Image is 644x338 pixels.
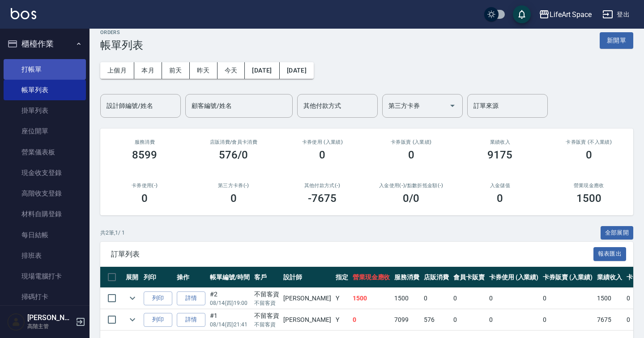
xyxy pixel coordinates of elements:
[513,5,531,23] button: save
[599,6,633,23] button: 登出
[7,313,25,331] img: Person
[586,149,592,161] h3: 0
[4,225,86,245] a: 每日結帳
[4,183,86,204] a: 高階收支登錄
[144,313,172,327] button: 列印
[541,288,595,309] td: 0
[27,313,73,322] h5: [PERSON_NAME]
[100,39,143,51] h3: 帳單列表
[445,98,460,113] button: Open
[289,183,356,188] h2: 其他付款方式(-)
[378,183,445,188] h2: 入金使用(-) /點數折抵金額(-)
[100,30,143,35] h2: ORDERS
[4,121,86,141] a: 座位開單
[576,192,601,205] h3: 1500
[535,5,595,24] button: LifeArt Space
[4,59,86,80] a: 打帳單
[600,36,633,44] a: 新開單
[4,80,86,100] a: 帳單列表
[141,267,175,288] th: 列印
[208,288,252,309] td: #2
[134,62,162,79] button: 本月
[210,299,250,307] p: 08/14 (四) 19:00
[245,62,279,79] button: [DATE]
[254,299,279,307] p: 不留客資
[422,288,451,309] td: 0
[422,309,451,330] td: 576
[177,291,205,305] a: 詳情
[281,267,333,288] th: 設計師
[208,309,252,330] td: #1
[497,192,503,205] h3: 0
[132,149,157,161] h3: 8599
[333,288,350,309] td: Y
[175,267,208,288] th: 操作
[4,266,86,287] a: 現場電腦打卡
[350,288,392,309] td: 1500
[254,311,279,321] div: 不留客資
[281,288,333,309] td: [PERSON_NAME]
[487,267,541,288] th: 卡券使用 (入業績)
[350,267,392,288] th: 營業現金應收
[200,183,268,188] h2: 第三方卡券(-)
[308,192,337,205] h3: -7675
[392,288,422,309] td: 1500
[141,192,148,205] h3: 0
[541,309,595,330] td: 0
[595,288,624,309] td: 1500
[392,309,422,330] td: 7099
[11,8,36,19] img: Logo
[4,32,86,56] button: 櫃檯作業
[190,62,218,79] button: 昨天
[451,309,487,330] td: 0
[219,149,248,161] h3: 576/0
[550,9,592,20] div: LifeArt Space
[378,139,445,145] h2: 卡券販賣 (入業績)
[4,245,86,266] a: 排班表
[487,309,541,330] td: 0
[27,322,73,330] p: 高階主管
[593,249,627,258] a: 報表匯出
[126,313,139,326] button: expand row
[210,321,250,329] p: 08/14 (四) 21:41
[4,204,86,224] a: 材料自購登錄
[289,139,356,145] h2: 卡券使用 (入業績)
[487,288,541,309] td: 0
[595,309,624,330] td: 7675
[403,192,419,205] h3: 0 /0
[144,291,172,305] button: 列印
[100,229,125,237] p: 共 2 筆, 1 / 1
[555,183,623,188] h2: 營業現金應收
[422,267,451,288] th: 店販消費
[593,247,627,261] button: 報表匯出
[124,267,141,288] th: 展開
[451,288,487,309] td: 0
[111,139,179,145] h3: 服務消費
[208,267,252,288] th: 帳單編號/時間
[230,192,237,205] h3: 0
[111,250,593,259] span: 訂單列表
[333,267,350,288] th: 指定
[4,142,86,163] a: 營業儀表板
[466,183,534,188] h2: 入金儲值
[4,287,86,307] a: 掃碼打卡
[252,267,281,288] th: 客戶
[281,309,333,330] td: [PERSON_NAME]
[111,183,179,188] h2: 卡券使用(-)
[350,309,392,330] td: 0
[100,62,134,79] button: 上個月
[451,267,487,288] th: 會員卡販賣
[4,163,86,183] a: 現金收支登錄
[254,321,279,329] p: 不留客資
[333,309,350,330] td: Y
[162,62,190,79] button: 前天
[392,267,422,288] th: 服務消費
[218,62,245,79] button: 今天
[466,139,534,145] h2: 業績收入
[601,226,634,240] button: 全部展開
[487,149,512,161] h3: 9175
[595,267,624,288] th: 業績收入
[126,291,139,305] button: expand row
[408,149,414,161] h3: 0
[319,149,325,161] h3: 0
